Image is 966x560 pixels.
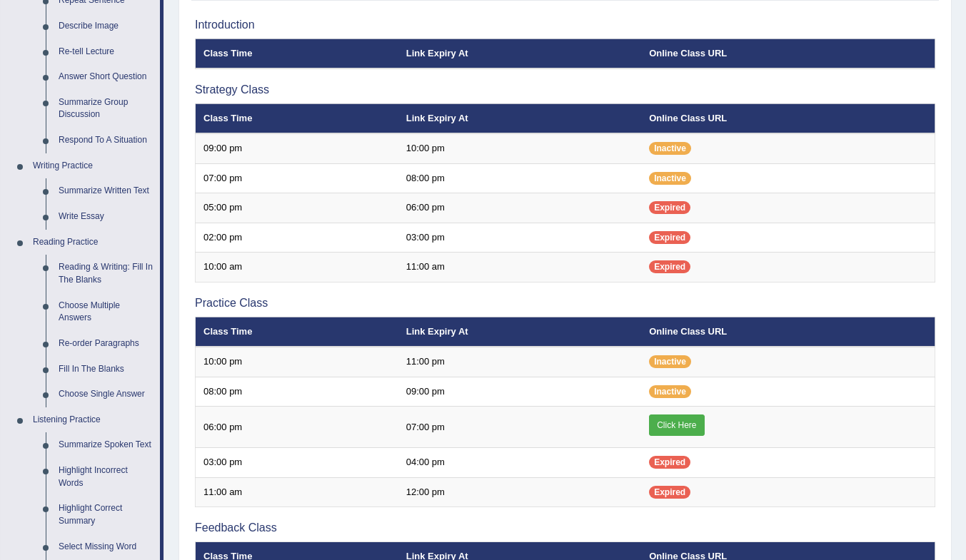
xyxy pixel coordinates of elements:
[649,414,704,436] a: Click Here
[649,456,690,469] span: Expired
[196,347,398,377] td: 10:00 pm
[398,448,642,478] td: 04:00 pm
[398,253,642,282] td: 11:00 am
[649,201,690,214] span: Expired
[52,204,160,230] a: Write Essay
[196,193,398,223] td: 05:00 pm
[641,103,935,133] th: Online Class URL
[195,83,935,96] h3: Strategy Class
[196,407,398,448] td: 06:00 pm
[195,19,935,31] h3: Introduction
[649,355,691,368] span: Inactive
[26,407,160,433] a: Listening Practice
[52,331,160,357] a: Re-order Paragraphs
[196,39,398,68] th: Class Time
[398,163,642,193] td: 08:00 pm
[196,448,398,478] td: 03:00 pm
[398,377,642,407] td: 09:00 pm
[649,385,691,398] span: Inactive
[649,142,691,155] span: Inactive
[52,64,160,90] a: Answer Short Question
[196,317,398,347] th: Class Time
[196,477,398,507] td: 11:00 am
[649,486,690,499] span: Expired
[398,407,642,448] td: 07:00 pm
[26,153,160,179] a: Writing Practice
[52,357,160,382] a: Fill In The Blanks
[195,297,935,310] h3: Practice Class
[26,230,160,255] a: Reading Practice
[52,534,160,560] a: Select Missing Word
[52,432,160,458] a: Summarize Spoken Text
[52,496,160,534] a: Highlight Correct Summary
[52,255,160,292] a: Reading & Writing: Fill In The Blanks
[649,172,691,185] span: Inactive
[398,103,642,133] th: Link Expiry At
[196,103,398,133] th: Class Time
[398,39,642,68] th: Link Expiry At
[52,90,160,128] a: Summarize Group Discussion
[398,317,642,347] th: Link Expiry At
[398,193,642,223] td: 06:00 pm
[649,231,690,244] span: Expired
[398,477,642,507] td: 12:00 pm
[52,382,160,407] a: Choose Single Answer
[641,317,935,347] th: Online Class URL
[641,39,935,68] th: Online Class URL
[52,14,160,39] a: Describe Image
[52,293,160,331] a: Choose Multiple Answers
[52,458,160,496] a: Highlight Incorrect Words
[196,253,398,282] td: 10:00 am
[196,377,398,407] td: 08:00 pm
[398,133,642,163] td: 10:00 pm
[52,39,160,65] a: Re-tell Lecture
[398,347,642,377] td: 11:00 pm
[52,128,160,153] a: Respond To A Situation
[196,133,398,163] td: 09:00 pm
[649,260,690,273] span: Expired
[196,223,398,253] td: 02:00 pm
[398,223,642,253] td: 03:00 pm
[52,178,160,204] a: Summarize Written Text
[196,163,398,193] td: 07:00 pm
[195,521,935,534] h3: Feedback Class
